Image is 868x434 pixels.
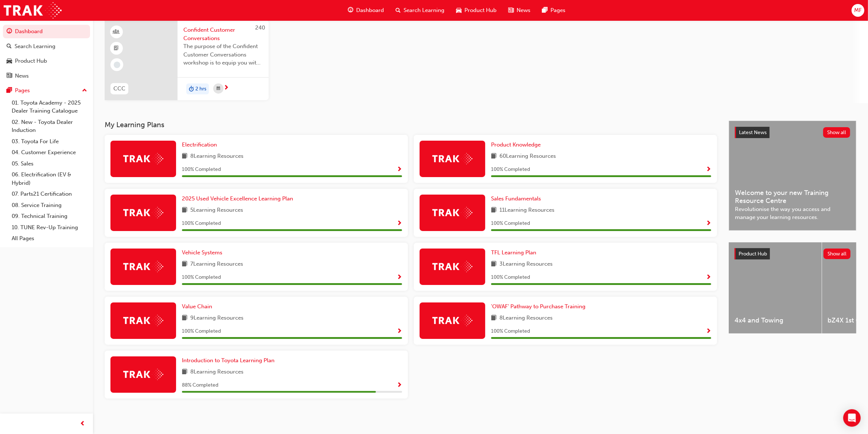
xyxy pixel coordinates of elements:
[15,86,30,95] div: Pages
[182,141,217,148] span: Electrification
[432,153,472,164] img: Trak
[182,273,221,282] span: 100 % Completed
[491,249,539,257] a: TFL Learning Plan
[432,315,472,326] img: Trak
[114,62,120,68] span: learningRecordVerb_NONE-icon
[706,165,711,174] button: Show Progress
[491,195,541,202] span: Sales Fundamentals
[491,141,544,149] a: Product Knowledge
[491,273,530,282] span: 100 % Completed
[450,3,502,18] a: car-iconProduct Hub
[3,23,90,84] button: DashboardSearch LearningProduct HubNews
[397,165,402,174] button: Show Progress
[491,206,497,215] span: book-icon
[123,369,163,380] img: Trak
[9,222,90,233] a: 10. TUNE Rev-Up Training
[491,152,497,161] span: book-icon
[190,314,244,323] span: 9 Learning Resources
[542,6,548,15] span: pages-icon
[843,409,861,427] div: Open Intercom Messenger
[491,303,585,310] span: 'OWAF' Pathway to Purchase Training
[729,242,822,333] a: 4x4 and Towing
[397,327,402,336] button: Show Progress
[491,165,530,174] span: 100 % Completed
[356,6,384,15] span: Dashboard
[824,249,851,259] button: Show all
[189,84,194,94] span: duration-icon
[3,84,90,97] button: Pages
[182,249,225,257] a: Vehicle Systems
[80,419,86,429] span: prev-icon
[182,219,221,228] span: 100 % Completed
[114,27,119,37] span: learningResourceType_INSTRUCTOR_LED-icon
[706,274,711,281] span: Show Progress
[397,167,402,173] span: Show Progress
[15,57,47,65] div: Product Hub
[7,58,12,64] span: car-icon
[396,6,401,15] span: search-icon
[4,2,62,19] img: Trak
[223,85,229,91] span: next-icon
[7,73,12,79] span: news-icon
[123,315,163,326] img: Trak
[729,121,856,231] a: Latest NewsShow allWelcome to your new Training Resource CentreRevolutionise the way you access a...
[491,260,497,269] span: book-icon
[491,249,536,256] span: TFL Learning Plan
[499,314,553,323] span: 8 Learning Resources
[15,42,55,51] div: Search Learning
[123,153,163,164] img: Trak
[735,205,850,222] span: Revolutionise the way you access and manage your learning resources.
[397,220,402,227] span: Show Progress
[190,206,243,215] span: 5 Learning Resources
[491,141,541,148] span: Product Knowledge
[9,200,90,211] a: 08. Service Training
[397,382,402,389] span: Show Progress
[105,121,717,129] h3: My Learning Plans
[182,206,187,215] span: book-icon
[9,136,90,147] a: 03. Toyota For Life
[706,273,711,282] button: Show Progress
[852,4,864,17] button: MF
[217,84,220,93] span: calendar-icon
[123,207,163,218] img: Trak
[255,24,265,31] span: 240
[508,6,514,15] span: news-icon
[706,327,711,336] button: Show Progress
[9,169,90,188] a: 06. Electrification (EV & Hybrid)
[517,6,530,15] span: News
[183,26,263,42] span: Confident Customer Conversations
[190,368,244,377] span: 8 Learning Resources
[342,3,390,18] a: guage-iconDashboard
[550,6,565,15] span: Pages
[182,195,293,202] span: 2025 Used Vehicle Excellence Learning Plan
[82,86,87,95] span: up-icon
[3,54,90,68] a: Product Hub
[182,368,187,377] span: book-icon
[9,188,90,200] a: 07. Parts21 Certification
[499,260,553,269] span: 3 Learning Resources
[9,233,90,244] a: All Pages
[15,72,29,80] div: News
[9,211,90,222] a: 09. Technical Training
[114,44,119,53] span: booktick-icon
[182,303,212,310] span: Value Chain
[397,274,402,281] span: Show Progress
[456,6,462,15] span: car-icon
[182,195,296,203] a: 2025 Used Vehicle Excellence Learning Plan
[182,152,187,161] span: book-icon
[735,189,850,205] span: Welcome to your new Training Resource Centre
[432,207,472,218] img: Trak
[182,381,218,390] span: 88 % Completed
[502,3,536,18] a: news-iconNews
[397,381,402,390] button: Show Progress
[182,302,215,311] a: Value Chain
[9,97,90,117] a: 01. Toyota Academy - 2025 Dealer Training Catalogue
[9,158,90,169] a: 05. Sales
[390,3,450,18] a: search-iconSearch Learning
[105,20,269,100] a: 240CCCConfident Customer ConversationsThe purpose of the Confident Customer Conversations worksho...
[182,327,221,336] span: 100 % Completed
[182,356,277,365] a: Introduction to Toyota Learning Plan
[706,167,711,173] span: Show Progress
[536,3,571,18] a: pages-iconPages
